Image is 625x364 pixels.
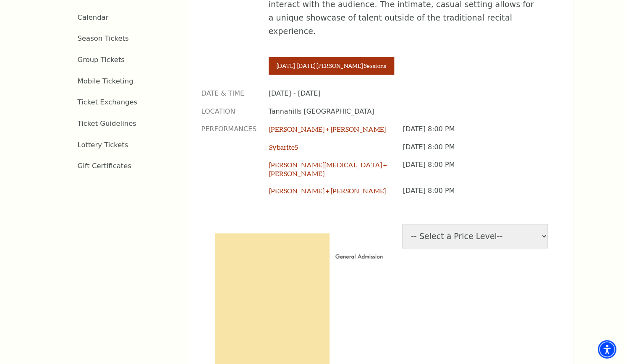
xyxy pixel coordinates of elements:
a: Sybarite5 [269,143,298,151]
div: Accessibility Menu [598,340,616,359]
a: Group Tickets [78,56,125,64]
div: [DATE] 8:00 PM [403,160,548,186]
p: [DATE] - [DATE] [269,89,548,98]
p: Tannahills [GEOGRAPHIC_DATA] [269,107,548,116]
a: Calendar [78,13,109,21]
a: Ticket Guidelines [78,120,136,127]
a: [PERSON_NAME][MEDICAL_DATA] + [PERSON_NAME] [269,161,387,177]
p: Location [201,107,256,116]
a: Season Tickets [78,34,129,42]
div: [DATE] 8:00 PM [403,125,548,142]
button: [DATE]-[DATE] [PERSON_NAME] Sessions [269,57,395,75]
a: [PERSON_NAME] + [PERSON_NAME] [269,125,385,133]
a: Gift Certificates [78,162,131,170]
p: Performances [201,125,257,204]
a: Lottery Tickets [78,141,128,149]
a: [PERSON_NAME] + [PERSON_NAME] [269,187,385,195]
div: [DATE] 8:00 PM [403,186,548,204]
a: Mobile Ticketing [78,77,133,85]
select: Single select [402,224,548,248]
p: Date & Time [201,89,256,98]
a: Ticket Exchanges [78,98,138,106]
div: [DATE] 8:00 PM [403,143,548,160]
